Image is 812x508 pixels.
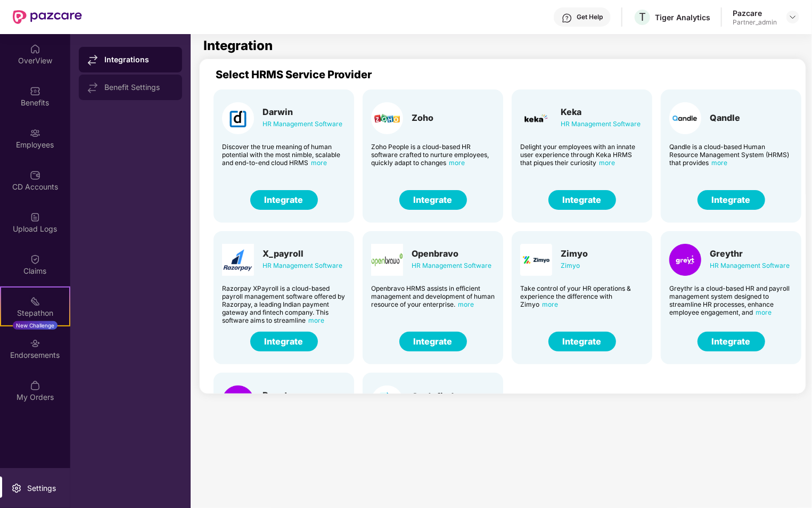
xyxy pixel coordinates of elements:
span: more [756,308,772,316]
span: more [308,316,324,324]
div: Greythr is a cloud-based HR and payroll management system designed to streamline HR processes, en... [669,284,793,316]
img: svg+xml;base64,PHN2ZyB4bWxucz0iaHR0cDovL3d3dy53My5vcmcvMjAwMC9zdmciIHdpZHRoPSIyMSIgaGVpZ2h0PSIyMC... [30,296,40,307]
button: Integrate [548,190,616,210]
div: HR Management Software [263,118,342,130]
div: Razorpay XPayroll is a cloud-based payroll management software offered by Razorpay, a leading Ind... [222,284,346,324]
img: Card Logo [371,244,403,276]
div: Take control of your HR operations & experience the difference with Zimyo [520,284,644,308]
img: svg+xml;base64,PHN2ZyBpZD0iSGVscC0zMngzMiIgeG1sbnM9Imh0dHA6Ly93d3cudzMub3JnLzIwMDAvc3ZnIiB3aWR0aD... [562,13,572,23]
div: Stepathon [1,308,69,318]
img: svg+xml;base64,PHN2ZyBpZD0iRW1wbG95ZWVzIiB4bWxucz0iaHR0cDovL3d3dy53My5vcmcvMjAwMC9zdmciIHdpZHRoPS... [30,128,40,138]
div: New Challenge [13,321,58,330]
img: Card Logo [520,244,552,276]
div: Zimyo [561,248,588,259]
img: svg+xml;base64,PHN2ZyBpZD0iRW5kb3JzZW1lbnRzIiB4bWxucz0iaHR0cDovL3d3dy53My5vcmcvMjAwMC9zdmciIHdpZH... [30,338,40,349]
div: X_payroll [263,248,342,259]
span: more [711,159,727,167]
div: Discover the true meaning of human potential with the most nimble, scalable and end-to-end cloud ... [222,143,346,167]
button: Integrate [698,190,765,210]
div: Greythr [710,248,790,259]
div: Qandle is a cloud-based Human Resource Management System (HRMS) that provides [669,143,793,167]
img: svg+xml;base64,PHN2ZyBpZD0iRHJvcGRvd24tMzJ4MzIiIHhtbG5zPSJodHRwOi8vd3d3LnczLm9yZy8yMDAwL3N2ZyIgd2... [789,13,797,21]
div: Qandle [710,112,740,123]
div: HR Management Software [561,118,641,130]
div: Repute [263,390,301,400]
button: Integrate [698,332,765,351]
div: Zoho People is a cloud-based HR software crafted to nurture employees, quickly adapt to changes [371,143,495,167]
button: Integrate [399,190,467,210]
img: svg+xml;base64,PHN2ZyBpZD0iQ2xhaW0iIHhtbG5zPSJodHRwOi8vd3d3LnczLm9yZy8yMDAwL3N2ZyIgd2lkdGg9IjIwIi... [30,254,40,265]
button: Integrate [250,190,318,210]
img: svg+xml;base64,PHN2ZyBpZD0iQmVuZWZpdHMiIHhtbG5zPSJodHRwOi8vd3d3LnczLm9yZy8yMDAwL3N2ZyIgd2lkdGg9Ij... [30,86,40,96]
img: Card Logo [520,102,552,134]
div: Can't find your HRMS? [412,391,495,412]
img: svg+xml;base64,PHN2ZyBpZD0iVXBsb2FkX0xvZ3MiIGRhdGEtbmFtZT0iVXBsb2FkIExvZ3MiIHhtbG5zPSJodHRwOi8vd3... [30,212,40,223]
img: svg+xml;base64,PHN2ZyBpZD0iQ0RfQWNjb3VudHMiIGRhdGEtbmFtZT0iQ0QgQWNjb3VudHMiIHhtbG5zPSJodHRwOi8vd3... [30,170,40,181]
button: Integrate [250,332,318,351]
h1: Integration [203,39,273,52]
img: Card Logo [371,102,403,134]
div: Settings [24,483,59,494]
span: T [639,11,646,23]
img: Card Logo [669,244,701,276]
div: Darwin [263,106,342,117]
span: more [599,159,615,167]
img: svg+xml;base64,PHN2ZyBpZD0iSG9tZSIgeG1sbnM9Imh0dHA6Ly93d3cudzMub3JnLzIwMDAvc3ZnIiB3aWR0aD0iMjAiIG... [30,44,40,54]
div: Openbravo HRMS assists in efficient management and development of human resource of your enterprise. [371,284,495,308]
button: Integrate [399,332,467,351]
span: more [449,159,465,167]
div: Pazcare [733,8,777,18]
span: more [458,300,474,308]
div: Zimyo [561,260,588,272]
div: Tiger Analytics [655,12,710,22]
span: more [311,159,327,167]
img: Card Logo [222,102,254,134]
div: HR Management Software [710,260,790,272]
div: Partner_admin [733,18,777,27]
div: Benefit Settings [104,83,174,92]
img: Card Logo [222,386,254,417]
button: Integrate [548,332,616,351]
img: Card Logo [371,386,403,417]
div: Openbravo [412,248,491,259]
img: svg+xml;base64,PHN2ZyBpZD0iTXlfT3JkZXJzIiBkYXRhLW5hbWU9Ik15IE9yZGVycyIgeG1sbnM9Imh0dHA6Ly93d3cudz... [30,380,40,391]
img: svg+xml;base64,PHN2ZyB4bWxucz0iaHR0cDovL3d3dy53My5vcmcvMjAwMC9zdmciIHdpZHRoPSIxNy44MzIiIGhlaWdodD... [87,83,98,93]
img: svg+xml;base64,PHN2ZyB4bWxucz0iaHR0cDovL3d3dy53My5vcmcvMjAwMC9zdmciIHdpZHRoPSIxNy44MzIiIGhlaWdodD... [87,55,98,65]
span: more [542,300,558,308]
div: Zoho [412,112,433,123]
img: New Pazcare Logo [13,10,82,24]
div: Get Help [577,13,603,21]
div: Keka [561,106,641,117]
img: Card Logo [222,244,254,276]
img: svg+xml;base64,PHN2ZyBpZD0iU2V0dGluZy0yMHgyMCIgeG1sbnM9Imh0dHA6Ly93d3cudzMub3JnLzIwMDAvc3ZnIiB3aW... [11,483,22,494]
div: Integrations [104,54,174,65]
div: HR Management Software [412,260,491,272]
img: Card Logo [669,102,701,134]
div: HR Management Software [263,260,342,272]
div: Delight your employees with an innate user experience through Keka HRMS that piques their curiosity [520,143,644,167]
